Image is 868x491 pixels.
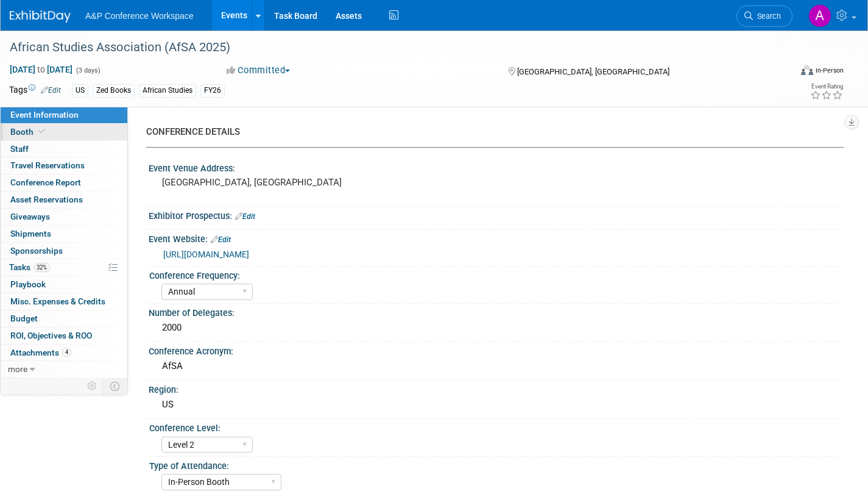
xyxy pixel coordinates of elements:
[158,357,834,376] div: AfSA
[149,304,844,319] div: Number of Delegates:
[1,107,127,123] a: Event Information
[10,160,85,170] span: Travel Reservations
[10,348,71,357] span: Attachments
[62,348,71,357] span: 4
[149,457,838,472] div: Type of Attendance:
[149,267,838,282] div: Conference Frequency:
[10,110,79,120] span: Event Information
[103,378,128,394] td: Toggle Event Tabs
[149,230,844,246] div: Event Website:
[149,342,844,357] div: Conference Acronym:
[34,263,50,272] span: 32%
[162,177,425,188] pre: [GEOGRAPHIC_DATA], [GEOGRAPHIC_DATA]
[163,249,249,259] a: [URL][DOMAIN_NAME]
[82,378,103,394] td: Personalize Event Tab Strip
[10,127,48,137] span: Booth
[158,318,834,337] div: 2000
[235,212,255,221] a: Edit
[517,67,669,76] span: [GEOGRAPHIC_DATA], [GEOGRAPHIC_DATA]
[149,419,838,434] div: Conference Level:
[10,314,38,323] span: Budget
[10,229,51,238] span: Shipments
[1,293,127,310] a: Misc. Expenses & Credits
[10,246,63,256] span: Sponsorships
[93,84,135,97] div: Zed Books
[1,157,127,174] a: Travel Reservations
[35,65,47,74] span: to
[9,84,61,98] td: Tags
[720,63,844,82] div: Event Format
[149,159,844,174] div: Event Venue Address:
[1,141,127,157] a: Staff
[139,84,196,97] div: African Studies
[10,212,50,221] span: Giveaways
[10,177,81,187] span: Conference Report
[149,207,844,223] div: Exhibitor Prospectus:
[10,195,83,204] span: Asset Reservations
[808,4,831,27] img: Amanda Oney
[158,395,834,414] div: US
[1,226,127,242] a: Shipments
[1,276,127,293] a: Playbook
[8,364,27,374] span: more
[810,84,843,90] div: Event Rating
[1,328,127,344] a: ROI, Objectives & ROO
[10,279,46,289] span: Playbook
[75,66,101,74] span: (3 days)
[149,381,844,396] div: Region:
[1,259,127,276] a: Tasks32%
[72,84,88,97] div: US
[5,37,772,59] div: African Studies Association (AfSA 2025)
[753,12,781,21] span: Search
[1,124,127,140] a: Booth
[1,345,127,361] a: Attachments4
[9,64,73,75] span: [DATE] [DATE]
[1,174,127,191] a: Conference Report
[801,65,813,75] img: Format-Inperson.png
[200,84,225,97] div: FY26
[815,66,844,75] div: In-Person
[1,192,127,208] a: Asset Reservations
[146,126,834,138] div: CONFERENCE DETAILS
[222,64,295,77] button: Committed
[1,361,127,378] a: more
[10,296,105,306] span: Misc. Expenses & Credits
[10,144,29,154] span: Staff
[10,10,71,23] img: ExhibitDay
[211,235,231,244] a: Edit
[41,86,61,95] a: Edit
[39,128,45,135] i: Booth reservation complete
[10,331,92,340] span: ROI, Objectives & ROO
[1,209,127,225] a: Giveaways
[736,5,792,27] a: Search
[9,262,50,272] span: Tasks
[85,11,194,21] span: A&P Conference Workspace
[1,243,127,259] a: Sponsorships
[1,310,127,327] a: Budget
